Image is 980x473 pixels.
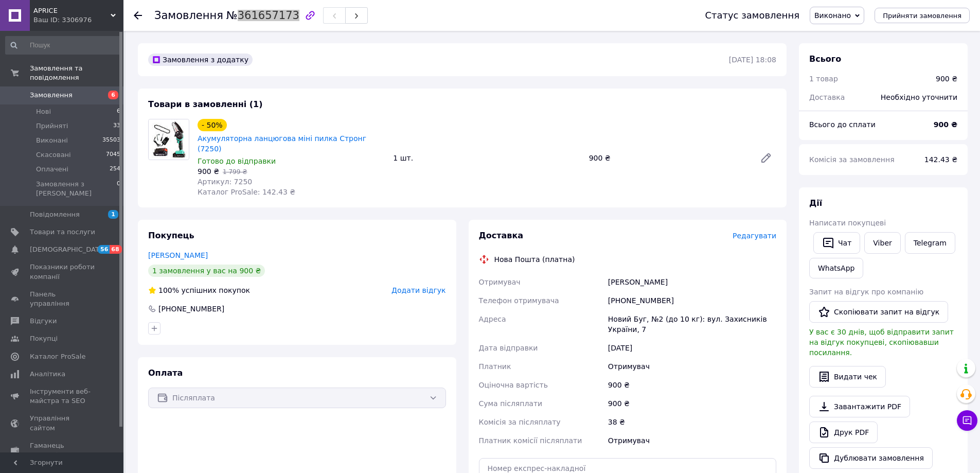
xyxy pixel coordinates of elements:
[33,15,123,25] div: Ваш ID: 3306976
[809,258,863,278] a: WhatsApp
[198,119,227,131] div: - 50%
[479,344,538,352] span: Дата відправки
[110,165,120,174] span: 254
[809,366,886,388] button: Видати чек
[606,310,778,339] div: Новий Буг, №2 (до 10 кг): вул. Захисників України, 7
[606,357,778,376] div: Отримувач
[30,227,95,237] span: Товари та послуги
[479,278,521,286] span: Отримувач
[733,232,776,240] span: Редагувати
[809,328,954,357] span: У вас є 30 днів, щоб відправити запит на відгук покупцеві, скопіювавши посилання.
[198,178,252,186] span: Артикул: 7250
[158,286,179,294] span: 100%
[809,422,878,443] a: Друк PDF
[157,304,225,314] div: [PHONE_NUMBER]
[705,10,799,21] div: Статус замовлення
[809,54,841,64] span: Всього
[148,368,183,378] span: Оплата
[809,120,876,129] span: Всього до сплати
[36,150,71,160] span: Скасовані
[606,394,778,413] div: 900 ₴
[479,399,543,408] span: Сума післяплати
[30,387,95,406] span: Інструменти веб-майстра та SEO
[936,74,957,84] div: 900 ₴
[479,418,561,426] span: Комісія за післяплату
[30,245,106,254] span: [DEMOGRAPHIC_DATA]
[108,91,118,99] span: 6
[106,150,120,160] span: 7045
[30,441,95,460] span: Гаманець компанії
[36,180,117,198] span: Замовлення з [PERSON_NAME]
[479,315,506,323] span: Адреса
[606,339,778,357] div: [DATE]
[389,151,584,165] div: 1 шт.
[479,381,548,389] span: Оціночна вартість
[391,286,446,294] span: Додати відгук
[809,219,886,227] span: Написати покупцеві
[479,436,582,445] span: Платник комісії післяплати
[154,9,223,22] span: Замовлення
[36,121,68,131] span: Прийняті
[198,134,366,153] a: Акумуляторна ланцюгова міні пилка Стронг (7250)
[875,86,964,109] div: Необхідно уточнити
[809,93,845,101] span: Доставка
[809,288,923,296] span: Запит на відгук про компанію
[585,151,752,165] div: 900 ₴
[30,210,80,219] span: Повідомлення
[809,75,838,83] span: 1 товар
[30,317,57,326] span: Відгуки
[905,232,955,254] a: Telegram
[756,148,776,168] a: Редагувати
[606,273,778,291] div: [PERSON_NAME]
[809,301,948,323] button: Скопіювати запит на відгук
[223,168,247,176] span: 1 799 ₴
[479,296,559,305] span: Телефон отримувача
[117,180,120,198] span: 0
[606,413,778,431] div: 38 ₴
[864,232,900,254] a: Viber
[30,91,73,100] span: Замовлення
[36,165,68,174] span: Оплачені
[875,8,970,23] button: Прийняти замовлення
[924,155,957,164] span: 142.43 ₴
[36,136,68,145] span: Виконані
[36,107,51,116] span: Нові
[479,362,511,371] span: Платник
[30,414,95,432] span: Управління сайтом
[813,232,860,254] button: Чат
[30,370,65,379] span: Аналітика
[883,12,961,20] span: Прийняти замовлення
[113,121,120,131] span: 33
[957,410,977,431] button: Чат з покупцем
[606,376,778,394] div: 900 ₴
[934,120,957,129] b: 900 ₴
[108,210,118,219] span: 1
[30,334,58,343] span: Покупці
[117,107,120,116] span: 6
[729,56,776,64] time: [DATE] 18:08
[102,136,120,145] span: 35503
[198,188,295,196] span: Каталог ProSale: 142.43 ₴
[30,64,123,82] span: Замовлення та повідомлення
[198,167,219,176] span: 900 ₴
[198,157,276,165] span: Готово до відправки
[5,36,121,55] input: Пошук
[148,265,265,277] div: 1 замовлення у вас на 900 ₴
[814,11,851,20] span: Виконано
[809,396,910,417] a: Завантажити PDF
[148,99,263,109] span: Товари в замовленні (1)
[98,245,110,254] span: 56
[226,9,299,22] span: №361657173
[492,254,578,265] div: Нова Пошта (платна)
[809,198,822,208] span: Дії
[110,245,121,254] span: 68
[148,231,194,240] span: Покупець
[30,262,95,281] span: Показники роботи компанії
[30,352,85,361] span: Каталог ProSale
[606,431,778,450] div: Отримувач
[149,119,189,160] img: Акумуляторна ланцюгова міні пилка Стронг (7250)
[33,6,111,15] span: APRICE
[809,447,933,469] button: Дублювати замовлення
[148,54,253,66] div: Замовлення з додатку
[479,231,524,240] span: Доставка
